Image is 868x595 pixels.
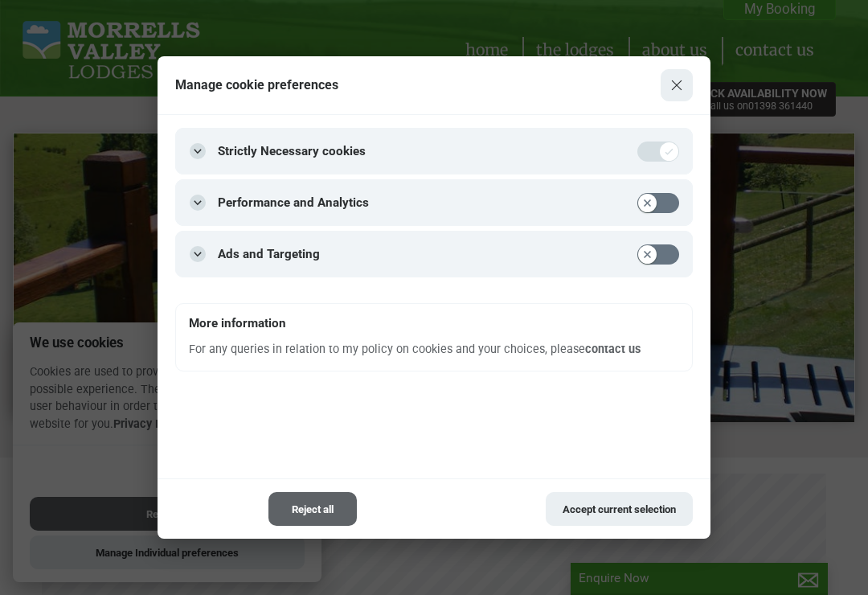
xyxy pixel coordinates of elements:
[175,179,692,226] button: Performance and Analytics
[175,128,692,174] button: Strictly Necessary cookies
[175,492,264,526] button: Accept all
[546,492,692,526] button: Accept current selection
[585,343,641,356] a: contact us
[661,69,693,101] button: Close modal
[175,78,634,92] h2: Manage cookie preferences
[189,317,286,330] div: More information
[175,231,692,277] button: Ads and Targeting
[189,341,678,359] p: For any queries in relation to my policy on cookies and your choices, please
[268,492,357,526] button: Reject all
